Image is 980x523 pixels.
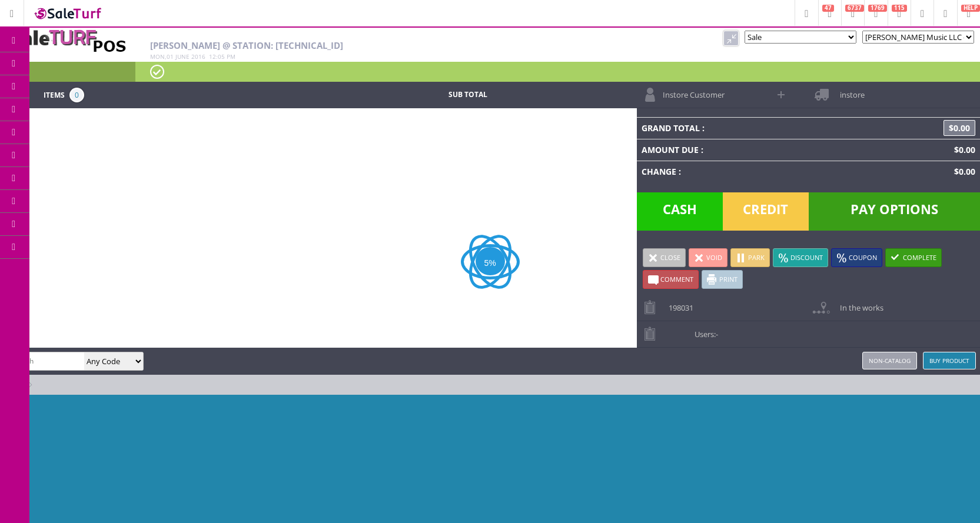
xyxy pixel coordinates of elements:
[660,275,693,284] span: Comment
[723,192,809,231] span: Credit
[885,248,942,267] a: Complete
[637,161,850,182] td: Change :
[868,5,887,12] span: 1769
[382,88,554,102] td: Sub Total
[689,321,718,339] span: Users:
[716,329,718,339] span: -
[150,41,640,51] h2: [PERSON_NAME] @ Station: [TECHNICAL_ID]
[809,192,980,231] span: Pay Options
[831,248,882,267] a: Coupon
[689,248,727,267] a: Void
[637,117,850,139] td: Grand Total :
[822,5,834,12] span: 47
[961,5,980,12] span: HELP
[5,352,84,369] input: Search
[834,295,883,313] span: In the works
[33,5,104,21] img: SaleTurf
[150,52,235,61] span: , :
[702,270,743,289] a: Print
[643,248,686,267] a: Close
[209,52,216,61] span: 12
[834,82,865,100] span: instore
[944,120,975,136] span: $0.00
[69,88,84,102] span: 0
[657,82,725,100] span: Instore Customer
[44,88,65,101] span: Items
[892,5,907,12] span: 115
[227,52,235,61] span: pm
[949,166,975,177] span: $0.00
[191,52,205,61] span: 2016
[773,248,828,267] a: Discount
[637,139,850,161] td: Amount Due :
[218,52,225,61] span: 05
[949,144,975,155] span: $0.00
[167,52,174,61] span: 01
[923,352,976,369] a: Buy Product
[663,295,693,313] span: 198031
[175,52,190,61] span: June
[845,5,864,12] span: 6737
[862,352,917,369] a: Non-catalog
[730,248,770,267] a: Park
[150,52,165,61] span: Mon
[637,192,723,231] span: Cash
